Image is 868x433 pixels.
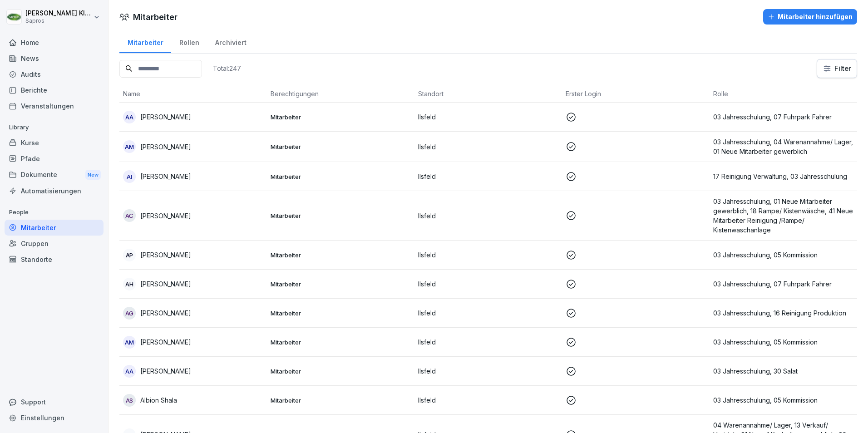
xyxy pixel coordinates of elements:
[5,183,104,199] a: Automatisierungen
[713,279,853,289] p: 03 Jahresschulung, 07 Fuhrpark Fahrer
[5,394,104,410] div: Support
[418,337,558,347] p: Ilsfeld
[562,85,710,103] th: Erster Login
[123,278,136,290] div: AH
[5,167,104,183] div: Dokumente
[768,12,853,22] div: Mitarbeiter hinzufügen
[710,85,857,103] th: Rolle
[140,142,191,152] p: [PERSON_NAME]
[5,135,104,151] a: Kurse
[5,167,104,183] a: DokumenteNew
[267,85,414,103] th: Berechtigungen
[418,172,558,181] p: Ilsfeld
[271,367,411,375] p: Mitarbeiter
[213,64,241,73] p: Total: 247
[123,336,136,349] div: AM
[713,250,853,260] p: 03 Jahresschulung, 05 Kommission
[418,279,558,289] p: Ilsfeld
[5,50,104,66] a: News
[123,111,136,123] div: AA
[414,85,562,103] th: Standort
[140,250,191,260] p: [PERSON_NAME]
[418,211,558,221] p: Ilsfeld
[5,120,104,135] p: Library
[5,205,104,220] p: People
[271,212,411,220] p: Mitarbeiter
[418,112,558,122] p: Ilsfeld
[5,236,104,251] a: Gruppen
[207,30,254,53] a: Archiviert
[271,251,411,259] p: Mitarbeiter
[140,337,191,347] p: [PERSON_NAME]
[140,395,177,405] p: Albion Shala
[418,308,558,318] p: Ilsfeld
[5,82,104,98] a: Berichte
[140,211,191,221] p: [PERSON_NAME]
[271,338,411,346] p: Mitarbeiter
[140,366,191,376] p: [PERSON_NAME]
[140,172,191,181] p: [PERSON_NAME]
[823,64,851,73] div: Filter
[713,366,853,376] p: 03 Jahresschulung, 30 Salat
[5,66,104,82] a: Audits
[123,307,136,320] div: AG
[271,396,411,404] p: Mitarbeiter
[817,59,857,78] button: Filter
[5,220,104,236] a: Mitarbeiter
[271,172,411,181] p: Mitarbeiter
[271,309,411,317] p: Mitarbeiter
[763,9,857,25] button: Mitarbeiter hinzufügen
[418,366,558,376] p: Ilsfeld
[5,251,104,267] a: Standorte
[418,250,558,260] p: Ilsfeld
[713,112,853,122] p: 03 Jahresschulung, 07 Fuhrpark Fahrer
[713,197,853,235] p: 03 Jahresschulung, 01 Neue Mitarbeiter gewerblich, 18 Rampe/ Kistenwäsche, 41 Neue Mitarbeiter Re...
[171,30,207,53] a: Rollen
[85,170,101,180] div: New
[123,365,136,378] div: AA
[5,151,104,167] a: Pfade
[123,209,136,222] div: AC
[418,142,558,152] p: Ilsfeld
[713,308,853,318] p: 03 Jahresschulung, 16 Reinigung Produktion
[140,112,191,122] p: [PERSON_NAME]
[140,279,191,289] p: [PERSON_NAME]
[133,11,178,23] h1: Mitarbeiter
[140,308,191,318] p: [PERSON_NAME]
[271,280,411,288] p: Mitarbeiter
[418,395,558,405] p: Ilsfeld
[271,113,411,121] p: Mitarbeiter
[123,140,136,153] div: AM
[713,395,853,405] p: 03 Jahresschulung, 05 Kommission
[119,85,267,103] th: Name
[5,34,104,50] a: Home
[123,170,136,183] div: AI
[25,10,92,17] p: [PERSON_NAME] Kleinbeck
[123,394,136,407] div: AS
[5,98,104,114] a: Veranstaltungen
[25,18,92,24] p: Sapros
[5,410,104,426] a: Einstellungen
[123,249,136,261] div: AP
[271,143,411,151] p: Mitarbeiter
[713,137,853,156] p: 03 Jahresschulung, 04 Warenannahme/ Lager, 01 Neue Mitarbeiter gewerblich
[713,337,853,347] p: 03 Jahresschulung, 05 Kommission
[713,172,853,181] p: 17 Reinigung Verwaltung, 03 Jahresschulung
[119,30,171,53] a: Mitarbeiter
